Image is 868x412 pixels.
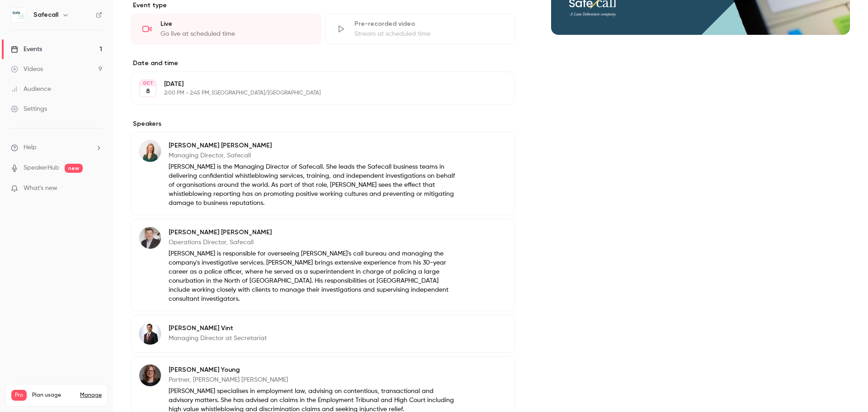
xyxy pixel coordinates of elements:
[131,14,321,44] div: LiveGo live at scheduled time
[160,19,310,28] div: Live
[11,104,47,114] div: Settings
[169,324,267,333] p: [PERSON_NAME] Vint
[164,90,467,97] p: 2:00 PM - 2:45 PM, [GEOGRAPHIC_DATA]/[GEOGRAPHIC_DATA]
[169,141,456,150] p: [PERSON_NAME] [PERSON_NAME]
[354,19,504,28] div: Pre-recorded video
[91,185,102,193] iframe: Noticeable Trigger
[160,29,310,38] div: Go live at scheduled time
[11,390,27,401] span: Pro
[131,1,515,10] p: Event type
[24,143,37,152] span: Help
[169,151,456,160] p: Managing Director, Safecall
[24,163,59,173] a: SpeakerHub
[11,45,42,54] div: Events
[140,80,156,86] div: OCT
[131,315,515,353] div: Jim Vint[PERSON_NAME] VintManaging Director at Secretariat
[11,85,51,94] div: Audience
[354,29,504,38] div: Stream at scheduled time
[131,119,515,128] label: Speakers
[139,323,161,345] img: Jim Vint
[24,184,57,193] span: What's new
[169,238,456,247] p: Operations Director, Safecall
[32,392,75,399] span: Plan usage
[325,14,515,44] div: Pre-recorded videoStream at scheduled time
[131,132,515,215] div: Joanna Lewis[PERSON_NAME] [PERSON_NAME]Managing Director, Safecall[PERSON_NAME] is the Managing D...
[169,228,456,237] p: [PERSON_NAME] [PERSON_NAME]
[131,59,515,68] label: Date and time
[11,65,43,74] div: Videos
[146,87,150,96] p: 8
[139,227,161,249] img: Tim Smith
[33,10,58,19] h6: Safecall
[80,392,102,399] a: Manage
[169,334,267,343] p: Managing Director at Secretariat
[164,80,467,89] p: [DATE]
[65,164,83,173] span: new
[169,375,456,384] p: Partner, [PERSON_NAME] [PERSON_NAME]
[169,162,456,208] p: [PERSON_NAME] is the Managing Director of Safecall. She leads the Safecall business teams in deli...
[139,365,161,386] img: Christine Young
[169,249,456,303] p: [PERSON_NAME] is responsible for overseeing [PERSON_NAME]'s call bureau and managing the company'...
[169,365,456,374] p: [PERSON_NAME] Young
[11,8,26,22] img: Safecall
[139,140,161,162] img: Joanna Lewis
[11,143,102,152] li: help-dropdown-opener
[131,219,515,311] div: Tim Smith[PERSON_NAME] [PERSON_NAME]Operations Director, Safecall[PERSON_NAME] is responsible for...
